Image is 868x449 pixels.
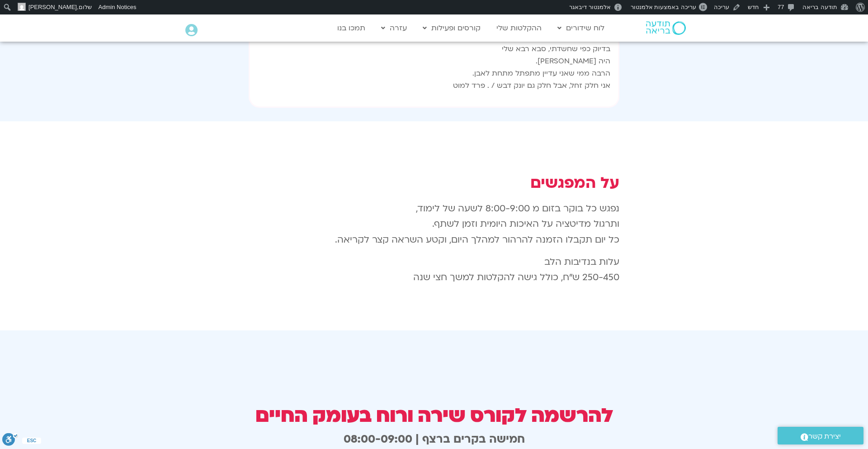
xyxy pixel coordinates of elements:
[249,201,619,248] p: נפגש כל בוקר בזום מ 8:00-9:00 לשעה של לימוד, ותרגול מדיטציה על האיכות היומית וזמן לשתף. כל יום תק...
[778,427,863,444] a: יצירת קשר
[377,19,411,37] a: עזרה
[631,4,696,10] span: עריכה באמצעות אלמנטור
[418,19,485,37] a: קורסים ופעילות
[646,21,686,35] img: תודעה בריאה
[28,4,77,10] span: [PERSON_NAME]
[249,254,619,286] p: עלות בנדיבות הלב 250-450 ש״ח, כולל גישה להקלטות למשך חצי שנה
[553,19,609,37] a: לוח שידורים
[344,432,525,447] b: חמישה בקרים ברצף | 08:00-09:00
[258,31,610,92] p: תוצאות ה-די.[PERSON_NAME]. של מוצאי הגיעו בדיוק כפי שחשדתי, סבא רבא שלי היה [PERSON_NAME]. הרבה מ...
[808,430,841,443] span: יצירת קשר
[333,19,370,37] a: תמכו בנו
[214,403,655,428] h3: להרשמה לקורס שירה ורוח בעומק החיים
[249,174,619,192] h2: על המפגשים
[492,19,546,37] a: ההקלטות שלי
